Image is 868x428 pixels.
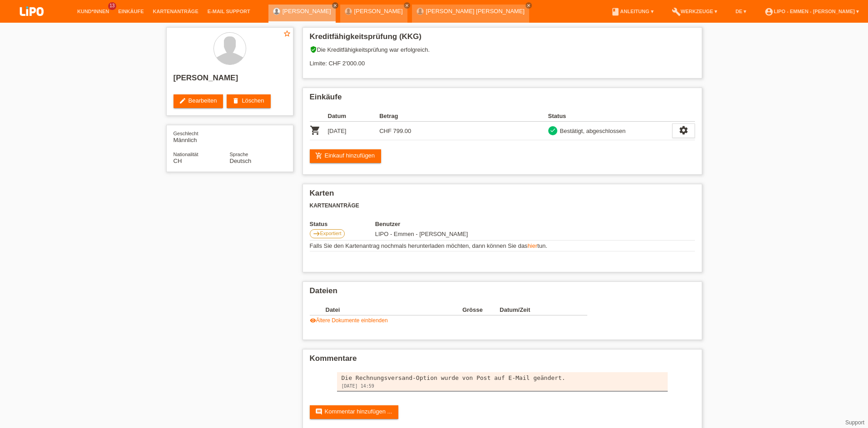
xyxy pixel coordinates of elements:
i: delete [232,97,239,104]
a: hier [527,242,537,249]
i: check [550,127,556,133]
a: Einkäufe [114,9,148,14]
a: Support [845,419,864,426]
a: E-Mail Support [203,9,255,14]
i: close [405,3,409,8]
a: close [404,2,410,9]
i: east [313,230,320,237]
span: Sprache [230,152,248,157]
i: comment [315,408,322,415]
h2: Dateien [310,286,695,300]
h2: [PERSON_NAME] [174,74,286,87]
td: [DATE] [328,122,380,140]
th: Benutzer [375,221,529,227]
a: close [332,2,338,9]
a: editBearbeiten [174,94,223,108]
a: [PERSON_NAME] [PERSON_NAME] [426,8,525,15]
div: Die Kreditfähigkeitsprüfung war erfolgreich. Limite: CHF 2'000.00 [310,46,695,74]
i: build [672,7,681,16]
span: Deutsch [230,157,252,164]
span: Schweiz [174,157,182,164]
h2: Karten [310,189,695,202]
a: Kartenanträge [149,9,203,14]
i: star_border [283,30,291,38]
i: close [333,3,337,8]
span: Nationalität [174,152,198,157]
a: commentKommentar hinzufügen ... [310,405,399,419]
th: Datum [328,111,380,122]
a: Kund*innen [73,9,114,14]
td: Falls Sie den Kartenantrag nochmals herunterladen möchten, dann können Sie das tun. [310,241,695,251]
span: 13 [108,2,116,10]
td: CHF 799.00 [379,122,431,140]
i: verified_user [310,46,317,53]
i: edit [179,97,186,104]
i: add_shopping_cart [315,152,322,159]
i: POSP00027111 [310,125,321,136]
th: Datei [326,305,462,315]
i: book [611,7,620,16]
a: account_circleLIPO - Emmen - [PERSON_NAME] ▾ [760,9,863,14]
span: 05.09.2025 [375,231,468,237]
div: [DATE] 14:59 [342,384,663,389]
th: Betrag [379,111,431,122]
span: Exportiert [320,231,342,236]
a: bookAnleitung ▾ [606,9,658,14]
a: [PERSON_NAME] [354,8,403,15]
div: Bestätigt, abgeschlossen [557,126,626,136]
h3: Kartenanträge [310,202,695,209]
a: LIPO pay [9,19,55,25]
a: [PERSON_NAME] [283,8,331,15]
a: buildWerkzeuge ▾ [667,9,722,14]
a: DE ▾ [731,9,751,14]
a: visibilityÄltere Dokumente einblenden [310,317,388,324]
i: settings [679,125,689,135]
a: star_border [283,30,291,39]
a: deleteLöschen [227,94,270,108]
h2: Kreditfähigkeitsprüfung (KKG) [310,32,695,46]
th: Grösse [462,305,500,315]
div: Die Rechnungsversand-Option wurde von Post auf E-Mail geändert. [342,374,663,381]
i: close [526,3,531,8]
div: Männlich [174,130,230,143]
i: account_circle [764,7,774,16]
a: add_shopping_cartEinkauf hinzufügen [310,149,382,163]
a: close [526,2,532,9]
h2: Einkäufe [310,93,695,106]
th: Status [548,111,672,122]
th: Status [310,221,375,227]
span: Geschlecht [174,131,198,136]
th: Datum/Zeit [500,305,574,315]
i: visibility [310,317,316,324]
h2: Kommentare [310,354,695,368]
